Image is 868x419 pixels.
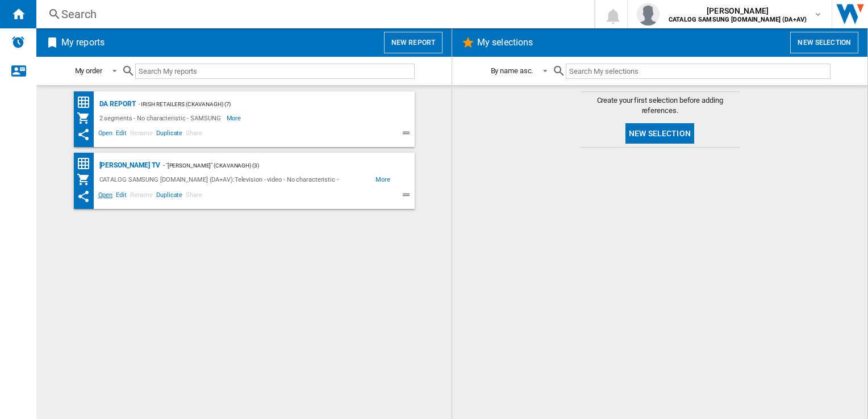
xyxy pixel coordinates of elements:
[128,128,155,141] span: Rename
[581,95,740,116] span: Create your first selection before adding references.
[97,97,136,111] div: DA Report
[75,66,102,75] div: My order
[114,128,128,141] span: Edit
[77,157,97,171] div: Price Matrix
[669,16,807,23] b: CATALOG SAMSUNG [DOMAIN_NAME] (DA+AV)
[97,190,115,203] span: Open
[669,5,807,16] span: [PERSON_NAME]
[59,32,107,53] h2: My reports
[77,173,97,187] div: My Assortment
[155,128,184,141] span: Duplicate
[128,190,155,203] span: Rename
[160,158,392,173] div: - "[PERSON_NAME]" (ckavanagh) (3)
[491,66,533,75] div: By name asc.
[155,190,184,203] span: Duplicate
[77,111,97,125] div: My Assortment
[77,95,97,110] div: Price Matrix
[625,123,694,144] button: New selection
[227,111,243,125] span: More
[61,6,565,22] div: Search
[97,158,160,173] div: [PERSON_NAME] TV
[114,190,128,203] span: Edit
[97,111,227,125] div: 2 segments - No characteristic - SAMSUNG
[790,32,858,53] button: New selection
[77,128,90,141] ng-md-icon: This report has been shared with you
[566,64,830,79] input: Search My selections
[11,35,25,49] img: alerts-logo.svg
[184,190,204,203] span: Share
[77,190,90,203] ng-md-icon: This report has been shared with you
[135,64,415,79] input: Search My reports
[384,32,443,53] button: New report
[637,3,660,26] img: profile.jpg
[184,128,204,141] span: Share
[375,173,392,187] span: More
[475,32,535,53] h2: My selections
[97,173,375,187] div: CATALOG SAMSUNG [DOMAIN_NAME] (DA+AV):Television - video - No characteristic - SAMSUNG
[97,128,115,141] span: Open
[136,97,392,111] div: - Irish Retailers (ckavanagh) (7)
